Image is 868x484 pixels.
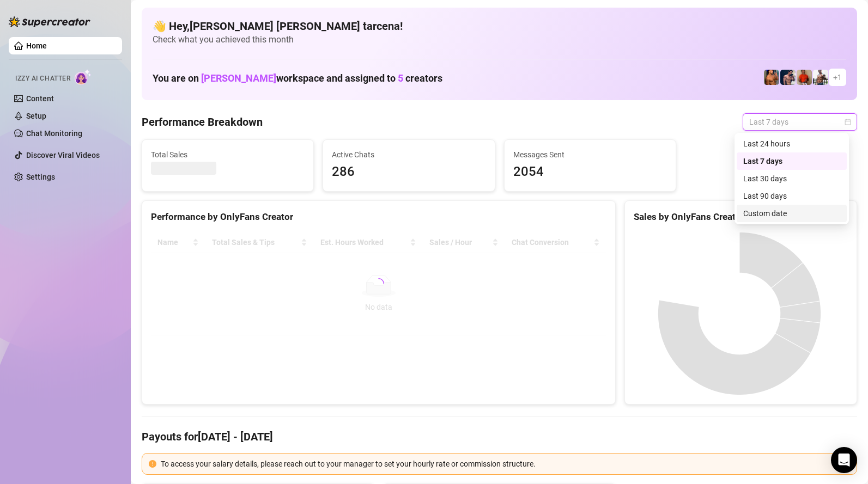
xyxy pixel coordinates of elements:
div: Last 30 days [743,173,840,185]
span: + 1 [833,71,842,83]
div: Last 90 days [737,187,847,205]
span: Total Sales [151,149,305,161]
a: Chat Monitoring [26,129,82,138]
span: calendar [845,119,851,125]
div: Open Intercom Messenger [831,447,857,473]
img: Justin [797,70,812,85]
span: exclamation-circle [149,460,156,468]
div: Performance by OnlyFans Creator [151,210,606,224]
span: Izzy AI Chatter [15,73,70,84]
a: Settings [26,173,55,181]
a: Discover Viral Videos [26,151,100,160]
h4: Performance Breakdown [142,114,263,130]
span: 286 [332,162,485,182]
div: Custom date [743,207,840,219]
span: 2054 [513,162,667,182]
div: Last 24 hours [737,135,847,152]
a: Home [26,41,47,50]
span: 5 [398,72,403,84]
img: logo-BBDzfeDw.svg [9,16,90,27]
img: AI Chatter [75,69,92,85]
a: Setup [26,112,46,120]
h4: 👋 Hey, [PERSON_NAME] [PERSON_NAME] tarcena ! [153,19,846,34]
span: Check what you achieved this month [153,34,846,46]
h4: Payouts for [DATE] - [DATE] [142,429,857,444]
span: Last 7 days [749,114,851,130]
h1: You are on workspace and assigned to creators [153,72,442,84]
img: JUSTIN [813,70,828,85]
div: Sales by OnlyFans Creator [634,210,848,224]
img: JG [764,70,779,85]
div: Last 24 hours [743,138,840,150]
div: Custom date [737,205,847,222]
div: To access your salary details, please reach out to your manager to set your hourly rate or commis... [161,458,850,470]
span: Active Chats [332,149,485,161]
div: Last 7 days [737,152,847,170]
img: Axel [780,70,796,85]
div: Last 7 days [743,155,840,167]
div: Last 90 days [743,190,840,202]
a: Content [26,94,54,103]
span: [PERSON_NAME] [201,72,276,84]
span: Messages Sent [513,149,667,161]
span: loading [373,278,385,290]
div: Last 30 days [737,170,847,187]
